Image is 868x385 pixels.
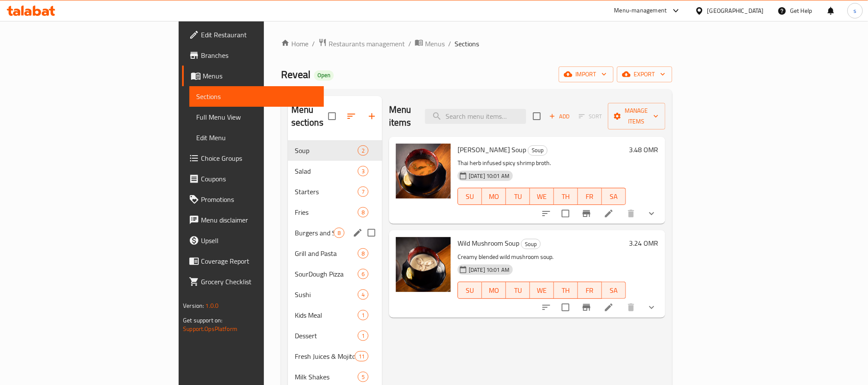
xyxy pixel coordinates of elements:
div: Soup [528,145,548,156]
div: Fries [295,207,358,217]
span: FR [581,190,599,203]
div: SourDough Pizza6 [288,264,382,284]
div: Burgers and Sliders [295,228,334,238]
span: 1 [358,332,368,340]
span: Menus [203,71,317,81]
span: Sections [196,91,317,102]
button: FR [578,188,602,205]
span: 8 [358,208,368,217]
span: Open [314,72,334,79]
div: Soup [295,145,358,156]
div: items [358,310,368,320]
a: Grocery Checklist [182,271,323,292]
button: edit [351,226,364,239]
a: Choice Groups [182,148,323,168]
span: Restaurants management [329,39,405,49]
h6: 3.48 OMR [629,144,658,156]
a: Support.OpsPlatform [183,323,237,334]
span: Kids Meal [295,310,358,320]
span: 4 [358,291,368,299]
a: Branches [182,45,323,66]
span: [PERSON_NAME] Soup [458,143,526,156]
button: WE [530,282,554,299]
div: [GEOGRAPHIC_DATA] [707,6,764,15]
button: import [559,66,614,82]
button: Branch-specific-item [576,203,597,224]
svg: Show Choices [647,302,657,313]
div: items [358,248,368,259]
span: Full Menu View [196,112,317,122]
span: Sort sections [341,106,362,126]
button: SU [458,188,482,205]
h2: Menu items [389,103,415,129]
span: Menu disclaimer [201,215,317,225]
span: 1 [358,311,368,319]
span: [DATE] 10:01 AM [465,266,513,274]
div: Starters7 [288,181,382,202]
div: Fresh Juices & Mojito11 [288,346,382,367]
span: Milk Shakes [295,372,358,382]
span: SU [461,190,479,203]
a: Promotions [182,189,323,210]
span: TH [557,284,575,297]
span: Starters [295,186,358,197]
span: Version: [183,300,204,311]
span: Coupons [201,174,317,184]
div: Kids Meal1 [288,305,382,325]
span: import [566,69,607,80]
span: [DATE] 10:01 AM [465,172,513,180]
input: search [425,109,526,124]
button: SA [602,282,626,299]
span: 5 [358,373,368,381]
a: Menus [415,38,445,49]
a: Upsell [182,230,323,251]
button: show more [641,203,662,224]
a: Restaurants management [318,38,405,49]
span: Select to update [557,205,575,223]
div: Grill and Pasta [295,248,358,259]
span: SourDough Pizza [295,269,358,279]
span: Edit Menu [196,132,317,143]
span: SU [461,284,479,297]
div: items [355,351,368,361]
span: Select to update [557,298,575,316]
button: export [617,66,672,82]
span: Upsell [201,235,317,246]
a: Coverage Report [182,251,323,271]
span: Fresh Juices & Mojito [295,351,355,361]
span: Choice Groups [201,153,317,163]
span: SA [605,190,623,203]
span: Sections [455,39,479,49]
nav: breadcrumb [281,38,672,49]
span: Get support on: [183,315,222,326]
span: Grocery Checklist [201,277,317,287]
span: Soup [521,239,540,249]
button: Add section [362,106,382,126]
button: TU [506,282,530,299]
button: delete [621,203,641,224]
span: Soup [528,145,547,155]
button: FR [578,282,602,299]
span: Dessert [295,331,358,341]
div: Dessert1 [288,325,382,346]
button: sort-choices [536,297,557,318]
a: Edit menu item [604,302,614,313]
span: Select section [528,107,546,125]
div: items [358,166,368,176]
span: WE [533,284,551,297]
a: Edit Restaurant [182,24,323,45]
span: TH [557,190,575,203]
div: Sushi [295,289,358,300]
div: Soup [521,239,541,249]
span: 3 [358,167,368,175]
a: Edit menu item [604,208,614,219]
span: Select section first [573,110,608,123]
a: Full Menu View [189,107,323,127]
button: Add [546,110,573,123]
li: / [408,39,411,49]
span: TU [509,284,527,297]
span: Salad [295,166,358,176]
